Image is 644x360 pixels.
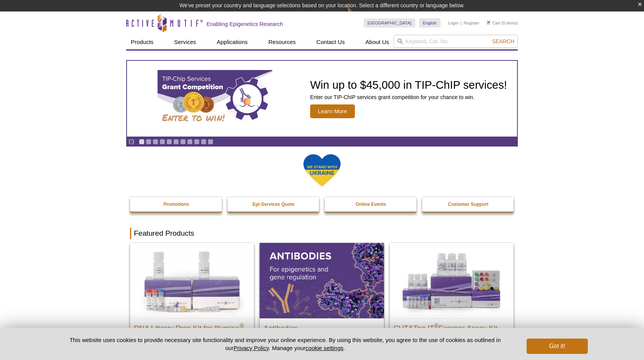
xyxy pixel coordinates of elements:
a: TIP-ChIP Services Grant Competition Win up to $45,000 in TIP-ChIP services! Enter our TIP-ChIP se... [127,61,517,137]
a: Toggle autoplay [128,139,134,145]
a: Resources [264,35,301,49]
h2: Win up to $45,000 in TIP-ChIP services! [310,79,507,91]
a: Services [169,35,201,49]
a: Go to slide 10 [201,139,207,145]
a: Go to slide 2 [146,139,151,145]
strong: Promotions [163,202,189,207]
button: Search [490,38,517,45]
img: DNA Library Prep Kit for Illumina [130,243,254,318]
strong: Online Events [356,202,386,207]
p: Enter our TIP-ChIP services grant competition for your chance to win. [310,94,507,101]
img: We Stand With Ukraine [303,153,341,187]
a: Online Events [325,197,417,212]
a: [GEOGRAPHIC_DATA] [364,18,415,28]
a: Go to slide 3 [153,139,158,145]
article: TIP-ChIP Services Grant Competition [127,61,517,137]
strong: Customer Support [448,202,488,207]
a: Contact Us [312,35,349,49]
sup: ® [434,322,439,329]
a: Applications [212,35,252,49]
img: TIP-ChIP Services Grant Competition [158,70,272,127]
a: Customer Support [422,197,515,212]
a: Login [448,20,459,26]
a: Register [463,20,479,26]
img: CUT&Tag-IT® Express Assay Kit [390,243,514,318]
a: Go to slide 6 [173,139,179,145]
img: Change Here [347,6,367,24]
a: Go to slide 9 [194,139,200,145]
a: Products [126,35,158,49]
h2: Enabling Epigenetics Research [207,21,283,28]
li: (0 items) [487,18,518,28]
h2: Antibodies [263,321,380,332]
strong: Epi-Services Quote [252,202,294,207]
a: All Antibodies Antibodies Application-tested antibodies for ChIP, CUT&Tag, and CUT&RUN. [260,243,384,359]
a: Go to slide 8 [187,139,193,145]
button: Got it! [527,339,588,354]
a: Go to slide 4 [159,139,165,145]
p: This website uses cookies to provide necessary site functionality and improve your online experie... [56,336,514,352]
span: Search [492,38,514,44]
a: CUT&Tag-IT® Express Assay Kit CUT&Tag-IT®Express Assay Kit Less variable and higher-throughput ge... [390,243,514,359]
a: Privacy Policy [234,345,269,351]
a: Go to slide 7 [180,139,186,145]
li: | [460,18,462,28]
button: cookie settings [306,345,343,351]
h2: CUT&Tag-IT Express Assay Kit [394,321,510,332]
a: Go to slide 11 [208,139,213,145]
h2: Featured Products [130,228,514,239]
a: Go to slide 1 [139,139,145,145]
a: Promotions [130,197,223,212]
h2: DNA Library Prep Kit for Illumina [134,321,250,332]
span: Learn More [310,104,355,118]
sup: ® [239,322,244,329]
a: Epi-Services Quote [228,197,320,212]
img: Your Cart [487,21,490,24]
a: Cart [487,20,500,26]
a: About Us [361,35,394,49]
input: Keyword, Cat. No. [394,35,518,48]
a: Go to slide 5 [166,139,172,145]
a: English [419,18,441,28]
img: All Antibodies [260,243,384,318]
